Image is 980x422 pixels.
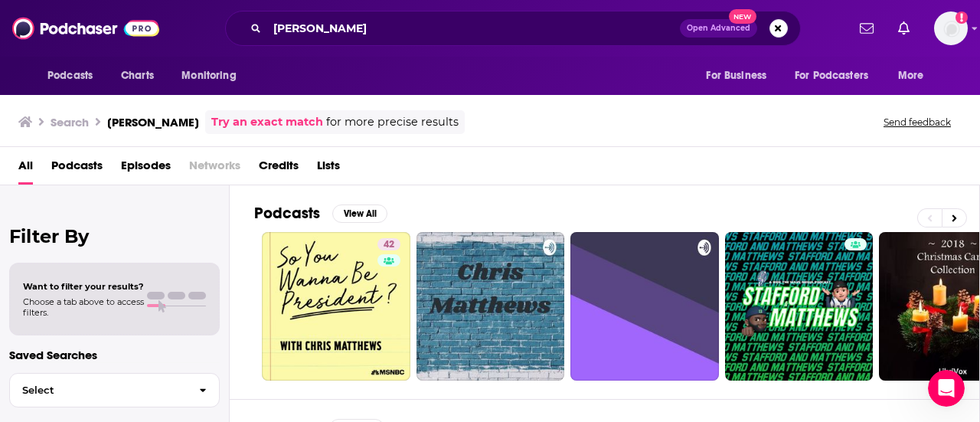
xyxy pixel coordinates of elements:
h2: Filter By [9,225,220,247]
span: Select [10,385,187,395]
button: Show profile menu [934,11,968,45]
span: Monitoring [181,65,236,87]
img: User Profile [934,11,968,45]
input: Search podcasts, credits, & more... [267,16,680,41]
a: Charts [111,61,163,90]
h2: Podcasts [254,204,320,223]
a: PodcastsView All [254,204,387,223]
a: Credits [259,153,299,185]
h3: Search [51,115,89,129]
a: Episodes [121,153,171,185]
span: Charts [121,65,154,87]
span: Logged in as bridget.oleary [934,11,968,45]
button: Open AdvancedNew [680,19,757,38]
button: open menu [887,61,943,90]
a: 42 [262,232,410,381]
div: Search podcasts, credits, & more... [225,11,801,46]
a: Show notifications dropdown [854,15,880,41]
svg: Add a profile image [955,11,968,24]
a: Lists [317,153,340,185]
button: open menu [37,61,113,90]
a: Try an exact match [211,113,323,131]
span: Open Advanced [687,25,750,32]
span: Want to filter your results? [23,281,144,292]
button: open menu [785,61,890,90]
span: Podcasts [47,65,93,87]
a: All [18,153,33,185]
span: For Business [706,65,766,87]
span: for more precise results [326,113,459,131]
a: Show notifications dropdown [892,15,916,41]
a: Podcasts [51,153,103,185]
p: Saved Searches [9,348,220,362]
button: View All [332,204,387,223]
span: 42 [384,237,394,253]
button: Select [9,373,220,407]
span: Networks [189,153,240,185]
iframe: Intercom live chat [928,370,965,407]
h3: [PERSON_NAME] [107,115,199,129]
img: Podchaser - Follow, Share and Rate Podcasts [12,14,159,43]
button: Send feedback [879,116,955,129]
a: 42 [377,238,400,250]
span: For Podcasters [795,65,868,87]
button: open menu [171,61,256,90]
span: More [898,65,924,87]
span: New [729,9,756,24]
span: Choose a tab above to access filters. [23,296,144,318]
button: open menu [695,61,786,90]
